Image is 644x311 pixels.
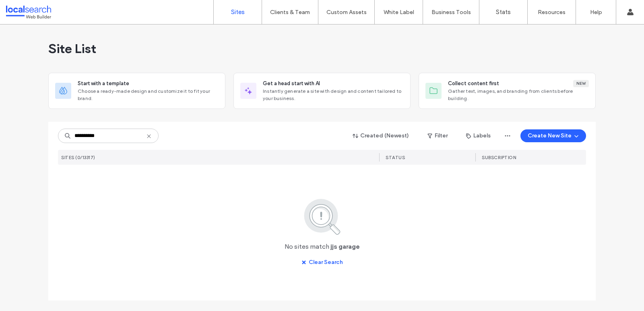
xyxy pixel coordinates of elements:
[326,9,367,16] label: Custom Assets
[496,8,511,16] label: Stats
[19,6,35,13] span: Help
[573,80,589,87] div: New
[48,73,225,109] div: Start with a templateChoose a ready-made design and customize it to fit your brand.
[346,129,416,142] button: Created (Newest)
[285,242,329,251] span: No sites match
[419,73,596,109] div: Collect content firstNewGather text, images, and branding from clients before building.
[482,155,516,160] span: SUBSCRIPTION
[330,242,360,251] span: jjs garage
[520,129,586,142] button: Create New Site
[294,256,350,269] button: Clear Search
[386,155,405,160] span: STATUS
[419,129,456,142] button: Filter
[78,80,129,88] span: Start with a template
[538,9,566,16] label: Resources
[459,129,498,142] button: Labels
[448,88,589,102] span: Gather text, images, and branding from clients before building.
[590,9,602,16] label: Help
[231,8,245,16] label: Sites
[48,41,96,57] span: Site List
[263,80,320,88] span: Get a head start with AI
[61,155,95,160] span: SITES (0/13317)
[384,9,414,16] label: White Label
[293,197,351,236] img: search.svg
[233,73,411,109] div: Get a head start with AIInstantly generate a site with design and content tailored to your business.
[263,88,404,102] span: Instantly generate a site with design and content tailored to your business.
[270,9,310,16] label: Clients & Team
[448,80,499,88] span: Collect content first
[78,88,219,102] span: Choose a ready-made design and customize it to fit your brand.
[431,9,471,16] label: Business Tools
